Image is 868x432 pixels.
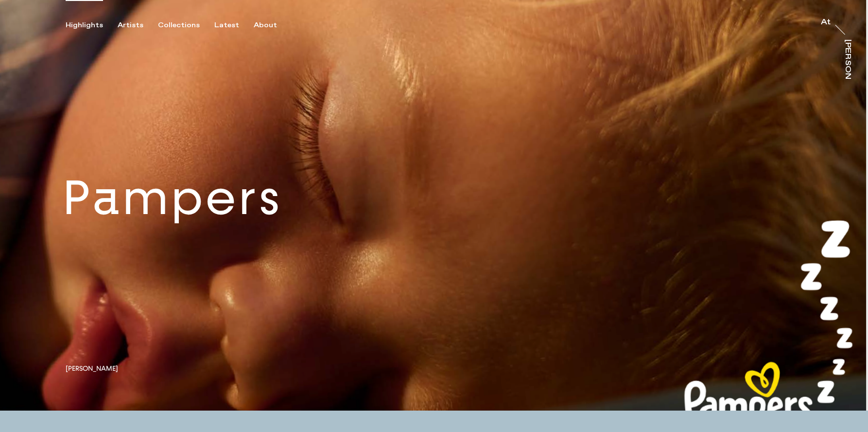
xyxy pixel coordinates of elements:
[158,21,200,30] div: Collections
[118,21,158,30] button: Artists
[254,21,292,30] button: About
[214,21,239,30] div: Latest
[118,21,143,30] div: Artists
[254,21,277,30] div: About
[158,21,214,30] button: Collections
[842,39,851,79] a: [PERSON_NAME]
[214,21,254,30] button: Latest
[66,21,103,30] div: Highlights
[821,18,831,28] a: At
[66,21,118,30] button: Highlights
[844,39,851,114] div: [PERSON_NAME]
